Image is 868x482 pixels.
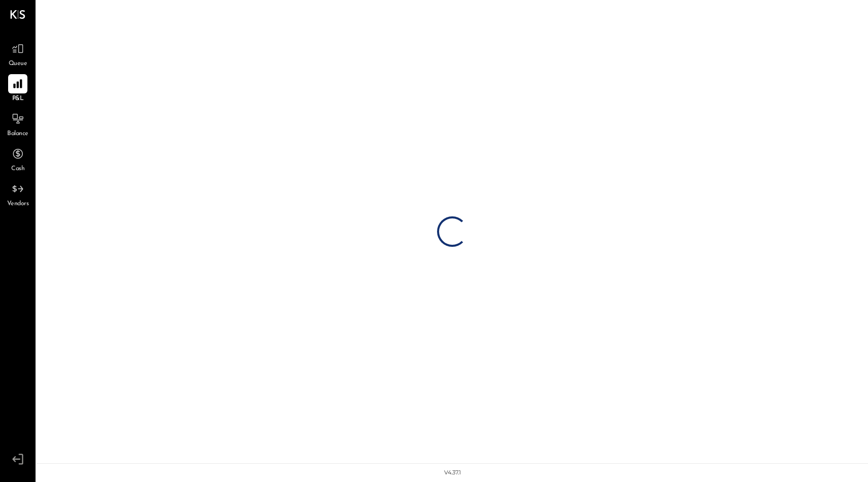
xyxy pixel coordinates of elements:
span: Balance [7,130,28,139]
a: Balance [1,109,35,139]
span: Vendors [7,200,29,209]
span: Queue [9,59,27,69]
div: v 4.37.1 [444,469,461,477]
a: Vendors [1,179,35,209]
a: Cash [1,144,35,174]
span: Cash [11,165,24,174]
a: Queue [1,39,35,69]
a: P&L [1,74,35,104]
span: P&L [12,94,24,104]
